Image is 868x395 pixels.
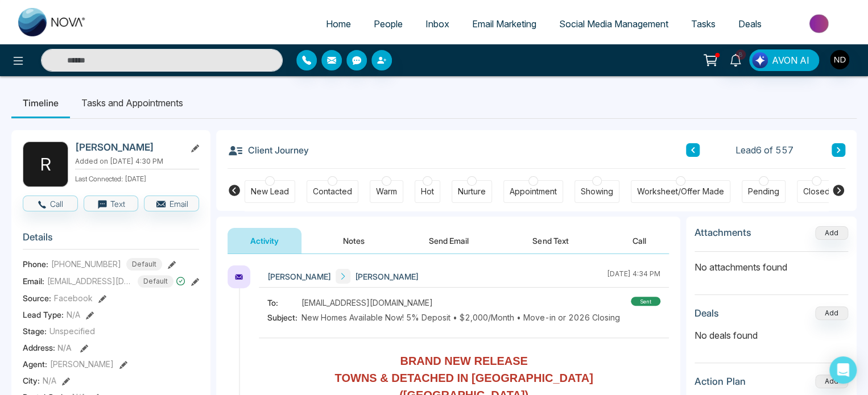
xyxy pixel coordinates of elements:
h3: Action Plan [695,376,746,387]
div: Nurture [458,186,486,197]
li: Timeline [11,88,70,118]
div: Pending [748,186,779,197]
span: [PERSON_NAME] [355,271,419,282]
span: Inbox [425,18,449,30]
button: Activity [228,228,301,253]
span: Email Marketing [472,18,536,30]
span: Facebook [54,292,93,304]
span: Lead 6 of 557 [735,143,793,157]
span: New Homes Available Now! 5% Deposit • $2,000/Month • Move-in or 2026 Closing [301,311,620,323]
span: [PERSON_NAME] [50,358,114,370]
h3: Client Journey [228,142,309,159]
div: sent [631,297,660,306]
div: Open Intercom Messenger [829,356,857,384]
span: Email: [23,275,44,287]
p: Added on [DATE] 4:30 PM [75,156,199,167]
a: 8 [722,49,749,69]
span: Source: [23,292,51,304]
span: To: [267,297,301,309]
span: N/A [67,309,80,321]
span: Agent: [23,358,47,370]
span: Default [126,258,162,271]
button: AVON AI [749,49,819,71]
span: [PERSON_NAME] [267,271,331,282]
button: Call [23,196,78,211]
span: Subject: [267,311,301,323]
span: Stage: [23,325,47,337]
span: N/A [57,343,72,352]
button: Email [144,196,199,211]
a: Deals [727,13,773,35]
div: [DATE] 4:34 PM [607,269,660,284]
span: N/A [43,375,56,386]
li: Tasks and Appointments [70,88,195,118]
span: [EMAIL_ADDRESS][DOMAIN_NAME] [47,275,133,287]
button: Call [610,228,669,253]
span: Tasks [691,18,716,30]
span: Unspecified [49,325,95,337]
span: Default [138,275,173,288]
img: Market-place.gif [779,11,861,36]
span: Lead Type: [23,309,64,321]
a: Inbox [414,13,461,35]
div: Showing [581,186,613,197]
h3: Attachments [695,227,751,238]
button: Add [815,306,848,320]
button: Text [84,196,139,211]
p: No deals found [695,329,848,342]
div: Contacted [313,186,352,197]
div: Warm [376,186,397,197]
div: Worksheet/Offer Made [637,186,724,197]
span: [PHONE_NUMBER] [51,258,121,270]
a: Email Marketing [461,13,548,35]
a: Tasks [680,13,727,35]
span: [EMAIL_ADDRESS][DOMAIN_NAME] [301,297,433,309]
p: Last Connected: [DATE] [75,172,199,184]
a: Home [315,13,362,35]
div: Closed [803,186,830,197]
img: User Avatar [830,50,849,69]
img: Nova CRM Logo [18,8,86,36]
span: Phone: [23,258,48,270]
span: Deals [738,18,762,30]
div: New Lead [251,186,289,197]
h3: Deals [695,307,719,319]
div: R [23,142,68,187]
img: Lead Flow [752,52,768,68]
button: Add [815,375,848,388]
a: Social Media Management [548,13,680,35]
span: 8 [735,49,746,60]
h3: Details [23,231,199,249]
p: No attachments found [695,252,848,274]
span: People [374,18,403,30]
button: Add [815,226,848,240]
button: Send Email [406,228,491,253]
div: Appointment [510,186,557,197]
span: Home [326,18,351,30]
button: Send Text [510,228,591,253]
button: Notes [320,228,387,253]
span: AVON AI [772,53,809,67]
h2: [PERSON_NAME] [75,142,181,153]
span: Social Media Management [559,18,668,30]
div: Hot [421,186,434,197]
span: City : [23,375,40,386]
span: Add [815,227,848,237]
a: People [362,13,414,35]
span: Address: [23,342,72,354]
